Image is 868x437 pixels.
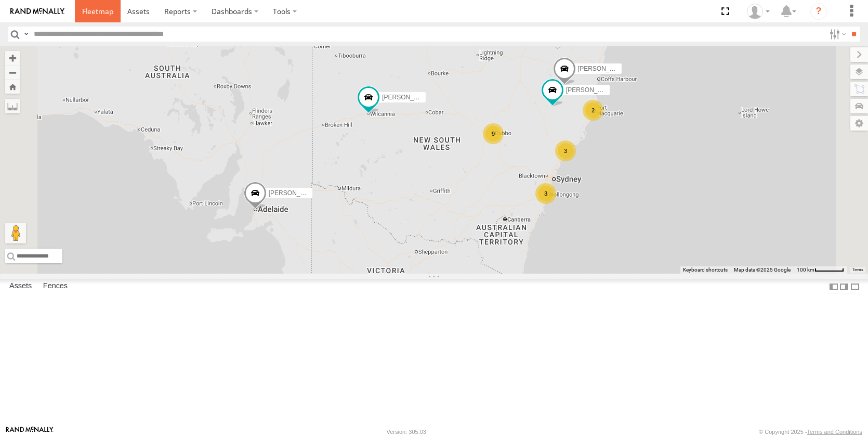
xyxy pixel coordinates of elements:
div: 3 [535,183,556,204]
label: Dock Summary Table to the Right [839,279,849,294]
span: [PERSON_NAME] [566,87,617,94]
label: Search Filter Options [825,27,848,42]
div: © Copyright 2025 - [759,429,862,435]
button: Zoom out [5,65,20,80]
span: [PERSON_NAME] [578,65,629,72]
button: Map scale: 100 km per 53 pixels [794,266,847,274]
span: [PERSON_NAME] [382,94,433,101]
a: Visit our Website [6,427,54,437]
label: Measure [5,99,20,113]
button: Drag Pegman onto the map to open Street View [5,223,26,243]
button: Zoom in [5,51,20,65]
button: Zoom Home [5,80,20,94]
label: Search Query [22,27,30,42]
span: 100 km [797,267,814,273]
div: 3 [555,140,576,161]
label: Hide Summary Table [850,279,860,294]
label: Map Settings [850,116,868,131]
div: 2 [583,100,603,121]
img: rand-logo.svg [10,8,64,15]
a: Terms [852,268,863,272]
label: Assets [4,279,37,294]
a: Terms and Conditions [807,429,862,435]
label: Fences [38,279,73,294]
label: Dock Summary Table to the Left [828,279,839,294]
i: ? [810,3,827,20]
div: Jake Allan [743,4,773,19]
div: 9 [483,123,504,144]
span: [PERSON_NAME] - NEW ute [269,189,350,197]
div: Version: 305.03 [387,429,426,435]
span: Map data ©2025 Google [734,267,791,273]
button: Keyboard shortcuts [683,266,728,274]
